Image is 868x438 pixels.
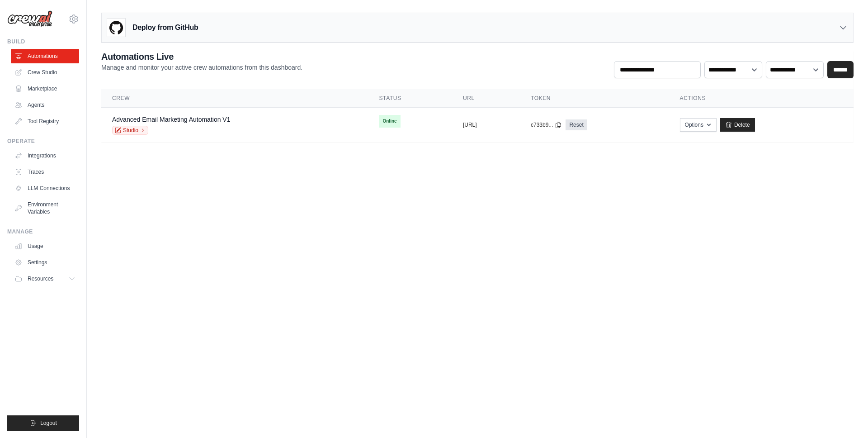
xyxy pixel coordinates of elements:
span: Online [379,115,400,128]
div: Operate [7,138,79,145]
th: Status [368,89,452,108]
a: Settings [11,255,79,270]
th: Crew [101,89,368,108]
a: Integrations [11,148,79,163]
img: GitHub Logo [107,19,125,37]
div: Manage [7,228,79,235]
th: Actions [669,89,854,108]
button: Resources [11,271,79,286]
img: Logo [7,10,52,28]
h2: Automations Live [101,50,302,63]
h3: Deploy from GitHub [132,22,198,33]
div: Build [7,38,79,45]
a: Marketplace [11,81,79,96]
p: Manage and monitor your active crew automations from this dashboard. [101,63,302,72]
a: Studio [112,126,148,135]
button: c733b9... [531,121,562,129]
a: Advanced Email Marketing Automation V1 [112,116,230,123]
span: Logout [40,419,57,427]
a: LLM Connections [11,181,79,195]
a: Usage [11,239,79,253]
a: Traces [11,165,79,179]
a: Reset [566,119,587,130]
span: Resources [28,275,53,282]
button: Logout [7,415,79,431]
th: Token [520,89,669,108]
a: Agents [11,98,79,112]
a: Delete [720,118,755,132]
th: URL [452,89,520,108]
a: Environment Variables [11,197,79,219]
a: Crew Studio [11,65,79,80]
a: Automations [11,49,79,63]
a: Tool Registry [11,114,79,129]
button: Options [680,118,717,132]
